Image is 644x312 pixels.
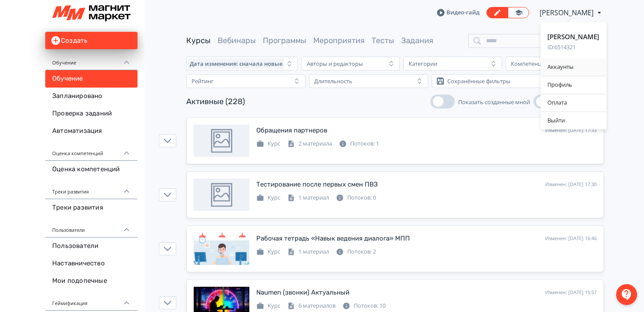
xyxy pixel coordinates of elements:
[540,58,606,76] div: Аккаунты
[540,76,606,94] div: Профиль
[540,94,606,112] div: Оплата
[540,112,606,129] div: Выйти
[547,33,599,41] div: [PERSON_NAME]
[547,43,599,52] div: ID: 6514321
